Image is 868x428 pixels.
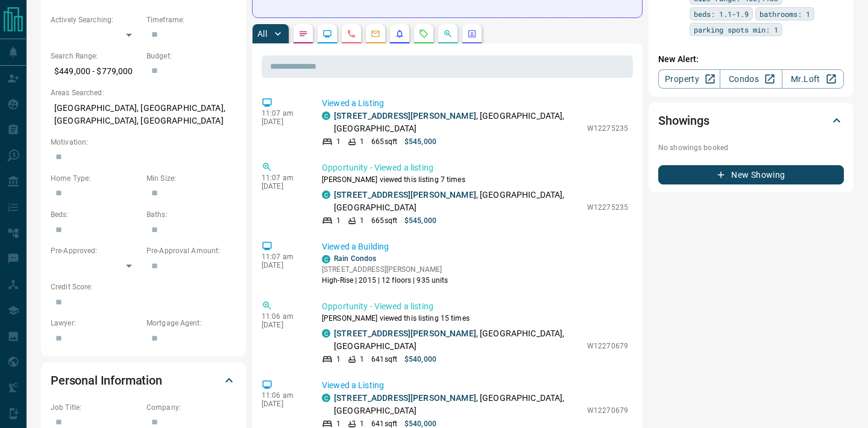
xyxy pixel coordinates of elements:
[658,142,844,153] p: No showings booked
[658,165,844,184] button: New Showing
[51,318,140,329] p: Lawyer:
[146,14,236,25] p: Timeframe:
[262,321,304,329] p: [DATE]
[51,209,140,220] p: Beds:
[443,29,453,39] svg: Opportunities
[322,300,628,313] p: Opportunity - Viewed a listing
[336,215,341,226] p: 1
[146,51,236,61] p: Budget:
[658,53,844,66] p: New Alert:
[262,174,304,182] p: 11:07 am
[404,215,436,226] p: $545,000
[146,402,236,413] p: Company:
[262,261,304,269] p: [DATE]
[334,189,581,214] p: , [GEOGRAPHIC_DATA], [GEOGRAPHIC_DATA]
[146,209,236,220] p: Baths:
[759,8,810,20] span: bathrooms: 1
[262,400,304,408] p: [DATE]
[322,255,330,263] div: condos.ca
[51,14,140,25] p: Actively Searching:
[360,215,364,226] p: 1
[334,111,476,121] a: [STREET_ADDRESS][PERSON_NAME]
[298,29,308,39] svg: Notes
[322,241,628,253] p: Viewed a Building
[322,329,330,338] div: condos.ca
[334,393,476,403] a: [STREET_ADDRESS][PERSON_NAME]
[360,136,364,147] p: 1
[262,182,304,190] p: [DATE]
[51,51,140,61] p: Search Range:
[334,190,476,200] a: [STREET_ADDRESS][PERSON_NAME]
[51,371,162,390] h2: Personal Information
[51,366,236,395] div: Personal Information
[51,245,140,256] p: Pre-Approved:
[336,136,341,147] p: 1
[146,245,236,256] p: Pre-Approval Amount:
[587,202,628,213] p: W12275235
[371,29,380,39] svg: Emails
[322,275,448,286] p: High-Rise | 2015 | 12 floors | 935 units
[322,97,628,110] p: Viewed a Listing
[347,29,356,39] svg: Calls
[404,136,436,147] p: $545,000
[146,173,236,184] p: Min Size:
[395,29,404,39] svg: Listing Alerts
[360,354,364,365] p: 1
[371,354,397,365] p: 641 sqft
[404,354,436,365] p: $540,000
[658,69,720,89] a: Property
[658,106,844,135] div: Showings
[322,379,628,392] p: Viewed a Listing
[334,327,581,353] p: , [GEOGRAPHIC_DATA], [GEOGRAPHIC_DATA]
[322,190,330,199] div: condos.ca
[257,30,267,38] p: All
[658,111,709,130] h2: Showings
[334,392,581,417] p: , [GEOGRAPHIC_DATA], [GEOGRAPHIC_DATA]
[322,112,330,120] div: condos.ca
[146,318,236,329] p: Mortgage Agent:
[467,29,477,39] svg: Agent Actions
[694,8,749,20] span: beds: 1.1-1.9
[51,87,236,98] p: Areas Searched:
[371,136,397,147] p: 665 sqft
[322,394,330,402] div: condos.ca
[262,118,304,126] p: [DATE]
[419,29,429,39] svg: Requests
[262,391,304,400] p: 11:06 am
[322,174,628,185] p: [PERSON_NAME] viewed this listing 7 times
[322,264,448,275] p: [STREET_ADDRESS][PERSON_NAME]
[262,253,304,261] p: 11:07 am
[262,109,304,118] p: 11:07 am
[587,341,628,351] p: W12270679
[694,24,778,36] span: parking spots min: 1
[51,61,140,81] p: $449,000 - $779,000
[51,282,236,292] p: Credit Score:
[51,173,140,184] p: Home Type:
[322,162,628,174] p: Opportunity - Viewed a listing
[322,29,332,39] svg: Lead Browsing Activity
[51,402,140,413] p: Job Title:
[262,312,304,321] p: 11:06 am
[334,110,581,135] p: , [GEOGRAPHIC_DATA], [GEOGRAPHIC_DATA]
[51,98,236,131] p: [GEOGRAPHIC_DATA], [GEOGRAPHIC_DATA], [GEOGRAPHIC_DATA], [GEOGRAPHIC_DATA]
[720,69,782,89] a: Condos
[322,313,628,324] p: [PERSON_NAME] viewed this listing 15 times
[334,254,376,263] a: Rain Condos
[587,405,628,416] p: W12270679
[336,354,341,365] p: 1
[782,69,844,89] a: Mr.Loft
[334,329,476,338] a: [STREET_ADDRESS][PERSON_NAME]
[51,137,236,148] p: Motivation:
[371,215,397,226] p: 665 sqft
[587,123,628,134] p: W12275235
